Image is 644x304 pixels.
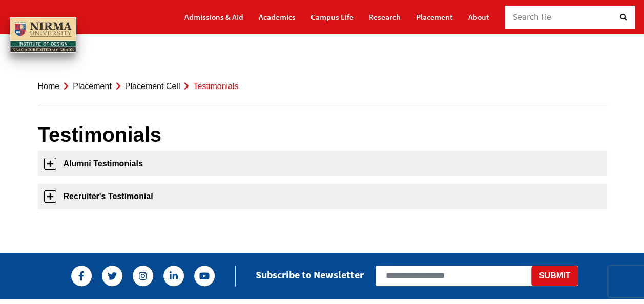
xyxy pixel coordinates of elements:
img: main_logo [10,17,76,53]
span: Search He [513,11,552,23]
a: Placement Cell [125,82,180,91]
nav: breadcrumb [38,67,607,106]
h2: Subscribe to Newsletter [256,269,364,281]
span: Testimonials [193,82,238,91]
a: Campus Life [311,8,354,26]
a: Research [369,8,401,26]
a: About [468,8,489,26]
a: Alumni Testimonials [38,151,607,176]
a: Placement [416,8,453,26]
button: Submit [531,266,578,286]
a: Recruiter's Testimonial [38,184,607,209]
a: Academics [259,8,296,26]
a: Placement [73,82,112,91]
a: Home [38,82,60,91]
a: Admissions & Aid [184,8,243,26]
h1: Testimonials [38,122,607,147]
